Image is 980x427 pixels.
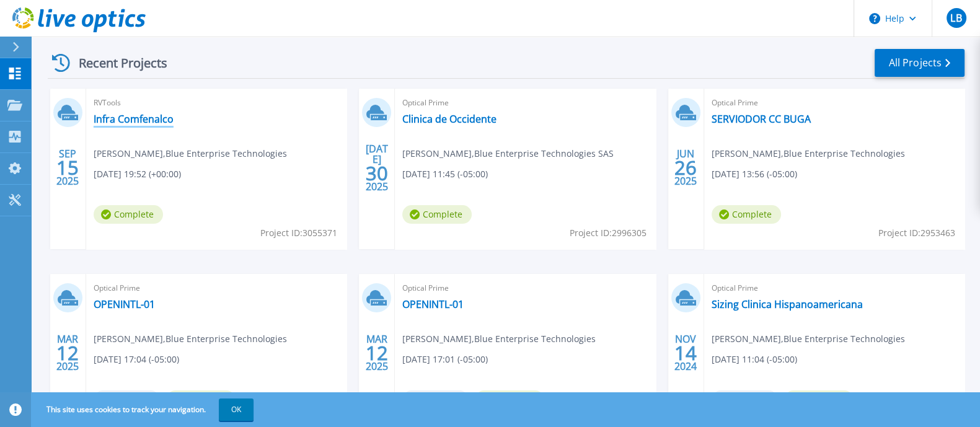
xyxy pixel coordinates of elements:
[712,147,905,161] span: [PERSON_NAME] , Blue Enterprise Technologies
[365,330,389,376] div: MAR 2025
[48,48,184,78] div: Recent Projects
[674,162,697,173] span: 26
[94,96,339,110] span: RVTools
[402,353,488,366] span: [DATE] 17:01 (-05:00)
[166,390,236,409] span: Complete
[94,147,287,161] span: [PERSON_NAME] , Blue Enterprise Technologies
[712,390,778,409] span: Archived
[712,167,797,181] span: [DATE] 13:56 (-05:00)
[402,281,648,295] span: Optical Prime
[570,226,647,240] span: Project ID: 2996305
[402,167,488,181] span: [DATE] 11:45 (-05:00)
[94,298,155,310] a: OPENINTL-01
[260,226,337,240] span: Project ID: 3055371
[56,145,79,190] div: SEP 2025
[402,205,472,224] span: Complete
[950,13,961,23] span: LB
[366,348,388,358] span: 12
[712,281,957,295] span: Optical Prime
[712,332,905,346] span: [PERSON_NAME] , Blue Enterprise Technologies
[784,390,854,409] span: Complete
[712,205,781,224] span: Complete
[56,162,79,173] span: 15
[94,353,179,366] span: [DATE] 17:04 (-05:00)
[94,205,163,224] span: Complete
[712,353,797,366] span: [DATE] 11:04 (-05:00)
[94,332,287,346] span: [PERSON_NAME] , Blue Enterprise Technologies
[94,167,181,181] span: [DATE] 19:52 (+00:00)
[402,96,648,110] span: Optical Prime
[56,330,79,376] div: MAR 2025
[94,390,160,409] span: Archived
[475,390,544,409] span: Complete
[56,348,79,358] span: 12
[365,145,389,190] div: [DATE] 2025
[674,330,697,376] div: NOV 2024
[34,398,254,421] span: This site uses cookies to track your navigation.
[402,332,596,346] span: [PERSON_NAME] , Blue Enterprise Technologies
[402,298,464,310] a: OPENINTL-01
[402,113,497,125] a: Clinica de Occidente
[674,145,697,190] div: JUN 2025
[94,281,339,295] span: Optical Prime
[712,113,811,125] a: SERVIODOR CC BUGA
[366,168,388,178] span: 30
[712,298,863,310] a: Sizing Clinica Hispanoamericana
[402,147,614,161] span: [PERSON_NAME] , Blue Enterprise Technologies SAS
[94,113,174,125] a: Infra Comfenalco
[674,348,697,358] span: 14
[712,96,957,110] span: Optical Prime
[402,390,469,409] span: Archived
[875,49,965,77] a: All Projects
[878,226,955,240] span: Project ID: 2953463
[219,398,254,421] button: OK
